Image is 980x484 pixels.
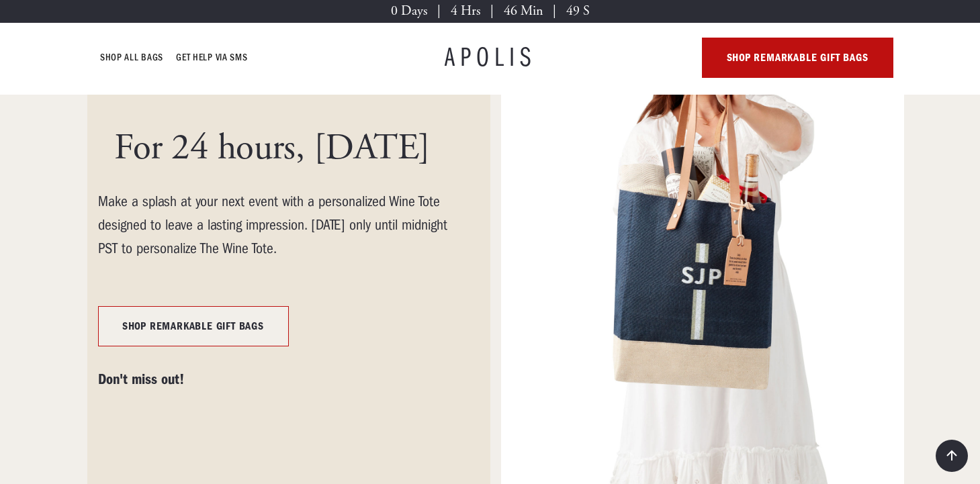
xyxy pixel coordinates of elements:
[101,50,163,66] a: Shop ALL BAGS
[114,128,430,168] h1: For 24 hours, [DATE]
[702,38,893,78] a: SHOP REMARKABLE GIFT BAGS
[98,371,185,388] strong: Don't miss out!
[727,52,868,64] strong: SHOP REMARKABLE GIFT BAGS
[122,320,264,332] strong: SHOP REMARKABLE GIFT BAGS
[98,306,289,346] a: SHOP REMARKABLE GIFT BAGS
[445,44,536,71] a: APOLIS
[98,190,447,260] div: Make a splash at your next event with a personalized Wine Tote designed to leave a lasting impres...
[177,50,248,66] a: GET HELP VIA SMS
